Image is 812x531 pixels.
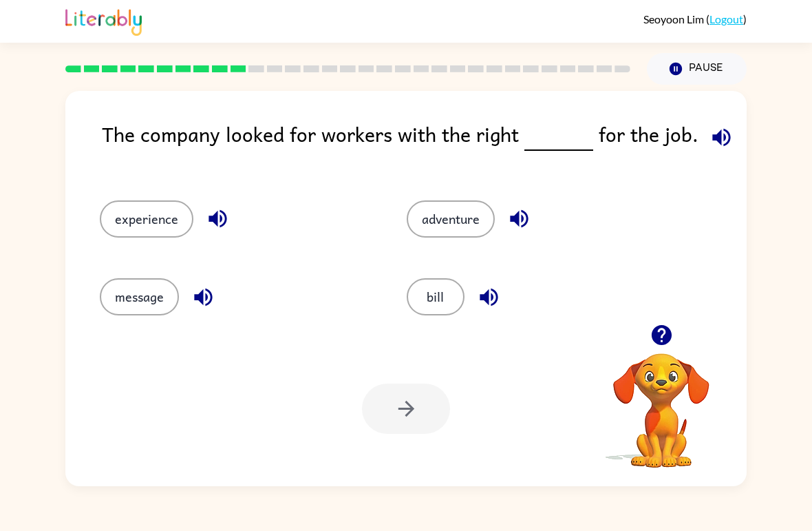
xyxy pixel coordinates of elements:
button: bill [407,278,464,315]
span: Seoyoon Lim [643,12,706,25]
button: adventure [407,200,495,238]
button: experience [100,200,193,238]
div: The company looked for workers with the right for the job. [102,118,747,173]
video: Your browser must support playing .mp4 files to use Literably. Please try using another browser. [592,332,730,470]
div: ( ) [643,12,747,25]
button: message [100,278,179,315]
img: Literably [65,6,142,36]
a: Logout [709,12,743,25]
button: Pause [647,53,747,85]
